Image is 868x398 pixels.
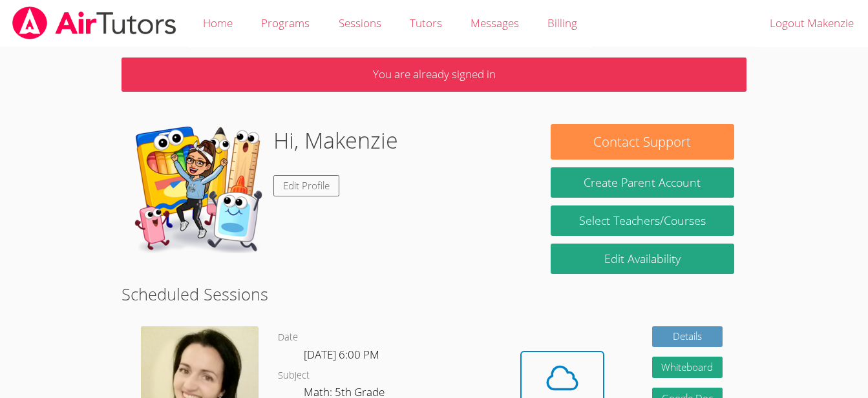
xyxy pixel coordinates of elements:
img: airtutors_banner-c4298cdbf04f3fff15de1276eac7730deb9818008684d7c2e4769d2f7ddbe033.png [11,6,178,39]
a: Details [652,326,723,348]
p: You are already signed in [122,58,746,92]
button: Contact Support [551,124,734,160]
dt: Subject [278,368,310,384]
button: Create Parent Account [551,167,734,198]
span: Messages [471,16,519,30]
dt: Date [278,330,298,346]
button: Whiteboard [652,357,723,378]
a: Edit Profile [273,175,339,196]
h1: Hi, Makenzie [273,124,398,157]
h2: Scheduled Sessions [122,282,746,306]
img: school%20buddies.png [134,124,263,253]
a: Edit Availability [551,244,734,274]
span: [DATE] 6:00 PM [304,347,379,362]
a: Select Teachers/Courses [551,205,734,236]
